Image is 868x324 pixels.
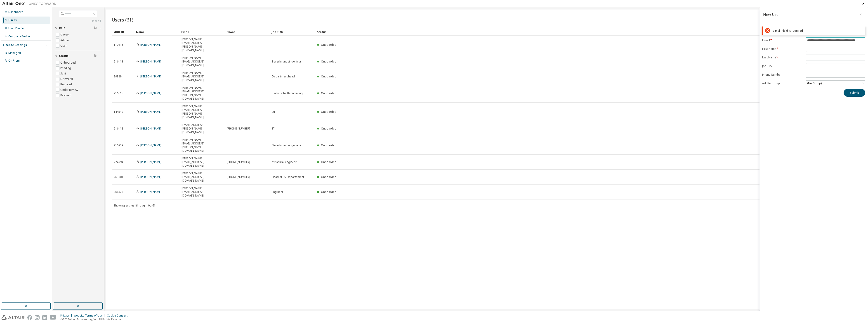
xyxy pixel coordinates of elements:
[113,28,132,36] div: MDH ID
[60,71,67,76] label: Sent
[762,82,803,85] label: Add to group
[140,74,161,78] a: [PERSON_NAME]
[114,127,123,130] span: 216118
[8,18,17,22] div: Users
[272,43,273,47] span: -
[8,51,21,55] div: Managed
[3,43,27,47] div: License Settings
[182,38,223,52] span: [PERSON_NAME][EMAIL_ADDRESS][PERSON_NAME][DOMAIN_NAME]
[272,190,283,194] span: Engineer
[1,315,25,320] img: altair_logo.svg
[114,204,156,207] span: Showing entries 1 through 10 of 61
[844,89,865,97] button: Submit
[140,91,161,95] a: [PERSON_NAME]
[60,60,77,65] label: Onboarded
[182,123,223,134] span: [EMAIL_ADDRESS][PERSON_NAME][DOMAIN_NAME]
[2,1,59,6] img: Altair One
[114,60,123,63] span: 216113
[182,138,223,153] span: [PERSON_NAME][EMAIL_ADDRESS][PERSON_NAME][DOMAIN_NAME]
[140,175,161,179] a: [PERSON_NAME]
[140,127,161,130] a: [PERSON_NAME]
[140,160,161,164] a: [PERSON_NAME]
[136,28,178,36] div: Name
[107,314,130,317] div: Cookie Consent
[272,28,313,36] div: Job Title
[317,28,837,36] div: Status
[94,54,97,58] span: Clear filter
[227,160,250,164] span: [PHONE_NUMBER]
[321,143,336,147] span: Onboarded
[114,43,123,47] span: 110215
[227,175,250,179] span: [PHONE_NUMBER]
[60,76,74,82] label: Delivered
[181,28,223,36] div: Email
[272,175,304,179] span: Head of 3S-Departement
[59,26,65,30] span: Role
[140,190,161,194] a: [PERSON_NAME]
[227,127,250,130] span: [PHONE_NUMBER]
[226,28,268,36] div: Phone
[182,157,223,168] span: [PERSON_NAME][EMAIL_ADDRESS][DOMAIN_NAME]
[55,23,101,33] button: Role
[8,26,24,30] div: User Profile
[806,81,865,86] div: (No Group)
[272,75,295,78] span: Department head
[59,54,68,58] span: Status
[60,93,72,98] label: Revoked
[55,19,101,23] a: Clear all
[763,13,780,16] div: New User
[321,160,336,164] span: Onboarded
[114,175,123,179] span: 265701
[60,87,79,93] label: Under Review
[762,56,803,59] label: Last Name
[60,65,72,71] label: Pending
[321,60,336,63] span: Onboarded
[807,81,822,86] div: (No Group)
[140,43,161,47] a: [PERSON_NAME]
[42,315,47,320] img: linkedin.svg
[8,59,20,62] div: On Prem
[762,47,803,51] label: First Name
[182,187,223,197] span: [PERSON_NAME][EMAIL_ADDRESS][DOMAIN_NAME]
[321,127,336,130] span: Onboarded
[74,314,107,317] div: Website Terms of Use
[182,105,223,119] span: [PERSON_NAME][EMAIL_ADDRESS][PERSON_NAME][DOMAIN_NAME]
[272,160,297,164] span: structural engineer
[27,315,32,320] img: facebook.svg
[50,315,56,320] img: youtube.svg
[114,110,123,114] span: 144547
[272,110,275,114] span: DI
[140,60,161,63] a: [PERSON_NAME]
[114,144,123,147] span: 216739
[321,74,336,78] span: Onboarded
[762,64,803,68] label: Job Title
[35,315,40,320] img: instagram.svg
[182,56,223,67] span: [PERSON_NAME][EMAIL_ADDRESS][DOMAIN_NAME]
[272,127,275,130] span: IT
[114,190,123,194] span: 266425
[8,10,23,14] div: Dashboard
[762,73,803,77] label: Phone Number
[182,172,223,182] span: [PERSON_NAME][EMAIL_ADDRESS][DOMAIN_NAME]
[112,17,133,23] span: Users (61)
[114,75,122,78] span: 89888
[60,82,73,87] label: Bounced
[60,314,74,317] div: Privacy
[8,35,30,38] div: Company Profile
[272,144,301,147] span: Berechnungsingenieur
[94,26,97,30] span: Clear filter
[114,160,123,164] span: 224794
[182,86,223,101] span: [PERSON_NAME][EMAIL_ADDRESS][PERSON_NAME][DOMAIN_NAME]
[55,51,101,61] button: Status
[321,190,336,194] span: Onboarded
[321,175,336,179] span: Onboarded
[140,110,161,114] a: [PERSON_NAME]
[60,38,70,43] label: Admin
[321,43,336,47] span: Onboarded
[60,317,130,321] p: © 2025 Altair Engineering, Inc. All Rights Reserved.
[272,60,301,63] span: Berechnungsingenieur
[114,91,123,95] span: 216115
[762,38,803,42] label: E-mail
[182,71,223,82] span: [PERSON_NAME][EMAIL_ADDRESS][DOMAIN_NAME]
[321,91,336,95] span: Onboarded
